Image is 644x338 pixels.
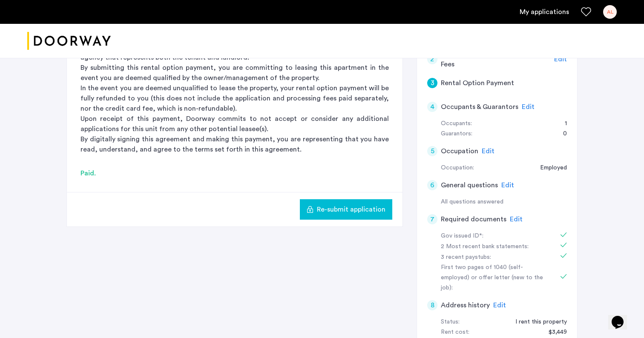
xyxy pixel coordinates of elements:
span: Edit [493,302,506,309]
div: Paid. [80,168,389,178]
div: All questions answered [441,197,567,207]
div: Occupation: [441,163,474,173]
p: In the event you are deemed unqualified to lease the property, your rental option payment will be... [80,83,389,114]
span: Edit [482,148,494,155]
button: button [300,199,392,220]
h5: Address history [441,300,490,310]
div: 3 [427,78,437,88]
div: Occupants: [441,119,472,129]
h5: Credit Screening & Application Fees [441,49,551,69]
div: 2 Most recent bank statements: [441,242,548,252]
div: Gov issued ID*: [441,231,548,241]
h5: Required documents [441,214,506,224]
h5: General questions [441,180,498,190]
div: Employed [532,163,567,173]
p: By submitting this rental option payment, you are committing to leasing this apartment in the eve... [80,63,389,83]
div: 4 [427,102,437,112]
h5: Occupants & Guarantors [441,102,518,112]
span: Edit [510,216,523,223]
div: Rent cost: [441,327,469,338]
h5: Rental Option Payment [441,78,514,88]
p: Upon receipt of this payment, Doorway commits to not accept or consider any additional applicatio... [80,114,389,134]
a: Favorites [581,7,591,17]
div: 8 [427,300,437,310]
span: Edit [501,182,514,189]
div: 7 [427,214,437,224]
div: 5 [427,146,437,156]
p: By digitally signing this agreement and making this payment, you are representing that you have r... [80,134,389,155]
div: AL [603,5,617,19]
a: My application [520,7,569,17]
div: 0 [555,129,567,139]
div: 2 [427,54,437,64]
span: Edit [522,103,535,110]
div: 1 [556,119,567,129]
div: 3 recent paystubs: [441,252,548,263]
div: Guarantors: [441,129,472,139]
a: Cazamio logo [27,25,111,57]
div: I rent this property [507,317,567,327]
div: 6 [427,180,437,190]
span: Edit [554,56,567,63]
iframe: chat widget [608,304,635,329]
div: Status: [441,317,460,327]
img: logo [27,25,111,57]
div: $3,449 [540,327,567,338]
h5: Occupation [441,146,478,156]
div: First two pages of 1040 (self-employed) or offer letter (new to the job): [441,263,548,293]
span: Re-submit application [317,204,385,215]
